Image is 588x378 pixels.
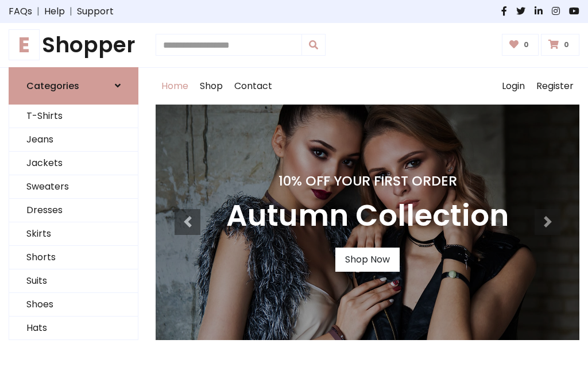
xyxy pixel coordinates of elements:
a: Login [496,68,531,105]
span: E [9,29,40,60]
h1: Shopper [9,32,138,58]
a: T-Shirts [9,105,138,128]
a: Dresses [9,199,138,222]
span: | [32,5,44,18]
a: Shoes [9,293,138,317]
a: Jackets [9,152,138,175]
a: 0 [502,34,539,56]
span: 0 [561,40,572,50]
a: Suits [9,269,138,293]
a: Contact [229,68,278,105]
a: Shorts [9,246,138,269]
span: 0 [521,40,532,50]
a: Categories [9,67,138,105]
h3: Autumn Collection [226,198,509,234]
a: Jeans [9,128,138,152]
a: Register [531,68,579,105]
a: Hats [9,317,138,340]
a: Sweaters [9,175,138,199]
a: Skirts [9,222,138,246]
a: Shop Now [335,248,400,272]
a: 0 [541,34,579,56]
h4: 10% Off Your First Order [226,173,509,189]
a: Home [156,68,194,105]
a: FAQs [9,5,32,18]
a: Support [77,5,114,18]
span: | [65,5,77,18]
a: Help [44,5,65,18]
a: EShopper [9,32,138,58]
h6: Categories [26,80,79,91]
a: Shop [194,68,229,105]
